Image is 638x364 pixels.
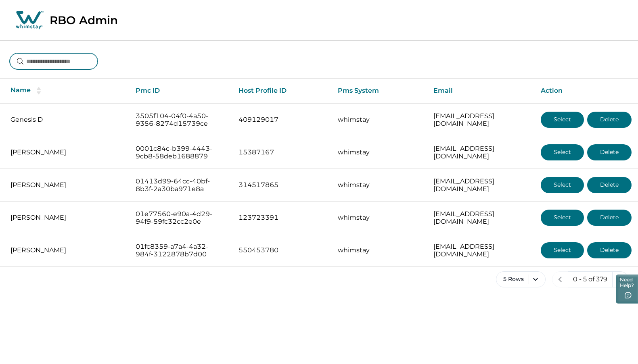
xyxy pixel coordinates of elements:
[552,271,568,287] button: previous page
[136,243,226,258] p: 01fc8359-a7a4-4a32-984f-3122878b7d00
[238,181,325,189] p: 314517865
[238,116,325,124] p: 409129017
[50,13,118,27] p: RBO Admin
[338,181,420,189] p: whimstay
[433,112,528,128] p: [EMAIL_ADDRESS][DOMAIN_NAME]
[534,79,638,103] th: Action
[10,148,123,156] p: [PERSON_NAME]
[433,177,528,193] p: [EMAIL_ADDRESS][DOMAIN_NAME]
[238,214,325,222] p: 123723391
[587,144,632,160] button: Delete
[238,148,325,156] p: 15387167
[433,145,528,160] p: [EMAIL_ADDRESS][DOMAIN_NAME]
[338,116,420,124] p: whimstay
[541,144,584,160] button: Select
[612,271,628,287] button: next page
[427,79,534,103] th: Email
[238,246,325,254] p: 550453780
[10,214,123,222] p: [PERSON_NAME]
[10,246,123,254] p: [PERSON_NAME]
[587,242,632,258] button: Delete
[338,246,420,254] p: whimstay
[338,214,420,222] p: whimstay
[541,112,584,128] button: Select
[587,210,632,226] button: Delete
[136,112,226,128] p: 3505f104-04f0-4a50-9356-8274d15739ce
[338,148,420,156] p: whimstay
[136,177,226,193] p: 01413d99-64cc-40bf-8b3f-2a30ba971e8a
[10,116,123,124] p: Genesis D
[541,177,584,193] button: Select
[587,177,632,193] button: Delete
[331,79,427,103] th: Pms System
[568,271,613,287] button: 0 - 5 of 379
[136,210,226,226] p: 01e77560-e90a-4d29-94f9-59fc32cc2e0e
[129,79,232,103] th: Pmc ID
[136,145,226,160] p: 0001c84c-b399-4443-9cb8-58deb1688879
[232,79,332,103] th: Host Profile ID
[541,242,584,258] button: Select
[587,112,632,128] button: Delete
[433,243,528,258] p: [EMAIL_ADDRESS][DOMAIN_NAME]
[541,210,584,226] button: Select
[496,271,546,287] button: 5 Rows
[31,87,47,95] button: sorting
[10,181,123,189] p: [PERSON_NAME]
[433,210,528,226] p: [EMAIL_ADDRESS][DOMAIN_NAME]
[573,275,607,283] p: 0 - 5 of 379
